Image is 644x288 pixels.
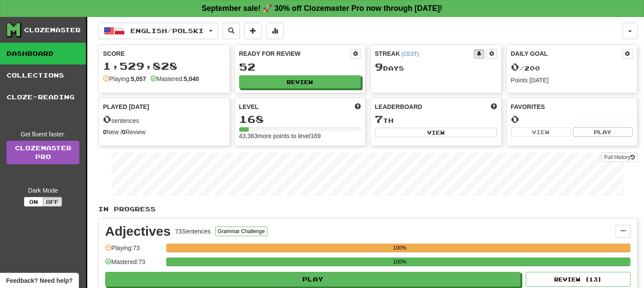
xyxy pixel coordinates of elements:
[43,197,62,207] button: Off
[602,152,637,162] button: Full History
[511,102,633,111] div: Favorites
[375,61,497,73] div: Day s
[103,129,106,136] strong: 0
[511,49,623,59] div: Daily Goal
[215,227,267,236] button: Grammar Challenge
[375,61,383,73] span: 9
[103,128,225,136] div: New / Review
[98,205,637,213] p: In Progress
[103,114,225,125] div: sentences
[239,61,361,72] div: 52
[122,129,126,136] strong: 0
[103,75,146,83] div: Playing:
[105,244,162,258] div: Playing: 73
[239,49,351,58] div: Ready for Review
[169,258,630,266] div: 100%
[511,127,571,137] button: View
[375,128,497,137] button: View
[24,26,81,34] div: Clozemaster
[24,197,43,207] button: On
[239,132,361,140] div: 43,363 more points to level 169
[375,102,422,111] span: Leaderboard
[375,114,497,125] div: th
[573,127,633,137] button: Play
[239,102,259,111] span: Level
[103,102,149,111] span: Played [DATE]
[105,272,521,287] button: Play
[130,27,204,34] span: English / Polski
[266,23,284,39] button: More stats
[103,113,111,125] span: 0
[184,75,199,82] strong: 5,040
[401,51,419,57] a: (CEST)
[239,114,361,125] div: 168
[375,49,474,58] div: Streak
[7,130,79,139] div: Get fluent faster.
[6,276,72,285] span: Open feedback widget
[375,113,383,125] span: 7
[355,102,361,111] span: Score more points to level up
[526,272,630,287] button: Review (13)
[105,258,162,272] div: Mastered: 73
[239,75,361,88] button: Review
[169,244,630,252] div: 100%
[491,102,497,111] span: This week in points, UTC
[105,225,171,238] div: Adjectives
[175,227,211,236] div: 73 Sentences
[7,141,79,164] a: ClozemasterPro
[511,64,540,72] span: / 200
[202,4,442,13] strong: September sale! 🚀 30% off Clozemaster Pro now through [DATE]!
[511,76,633,85] div: Points [DATE]
[151,75,199,83] div: Mastered:
[103,61,225,71] div: 1,529,828
[223,23,240,39] button: Search sentences
[131,75,146,82] strong: 5,057
[511,114,633,125] div: 0
[103,49,225,58] div: Score
[98,23,218,39] button: English/Polski
[244,23,262,39] button: Add sentence to collection
[511,61,519,73] span: 0
[7,186,79,195] div: Dark Mode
